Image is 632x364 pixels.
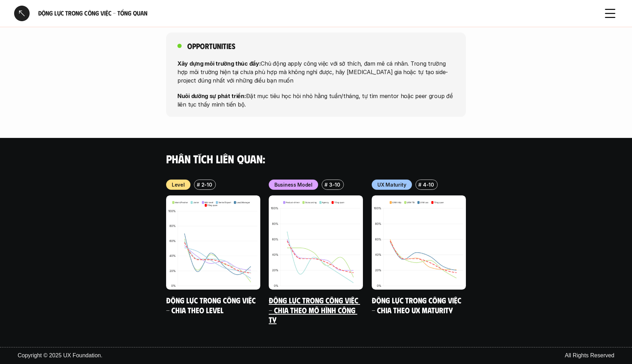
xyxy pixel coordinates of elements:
[423,181,434,188] p: 4-10
[269,296,360,324] a: Động lực trong công việc - Chia theo mô hình công ty
[324,182,328,187] h6: #
[187,41,235,51] h5: Opportunities
[177,59,455,84] p: Chủ động apply công việc với sở thích, đam mê cá nhân. Trong trường hợp môi trường hiện tại chưa ...
[201,181,212,188] p: 2-10
[166,296,257,315] a: Động lực trong công việc - Chia theo Level
[197,182,200,187] h6: #
[177,60,261,67] strong: Xây dựng môi trường thúc đẩy:
[177,92,246,99] strong: Nuôi dưỡng sự phát triển:
[274,181,312,188] p: Business Model
[18,351,102,360] p: Copyright © 2025 UX Foundation.
[166,152,466,165] h4: Phân tích liên quan:
[418,182,421,187] h6: #
[329,181,340,188] p: 3-10
[38,9,594,17] h6: Động lực trong công việc - Tổng quan
[565,351,615,360] p: All Rights Reserved
[377,181,406,188] p: UX Maturity
[177,91,455,108] p: Đặt mục tiêu học hỏi nhỏ hằng tuần/tháng, tự tìm mentor hoặc peer group để liên tục thấy mình tiế...
[172,181,185,188] p: Level
[372,296,463,315] a: Động lực trong công việc - Chia theo UX Maturity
